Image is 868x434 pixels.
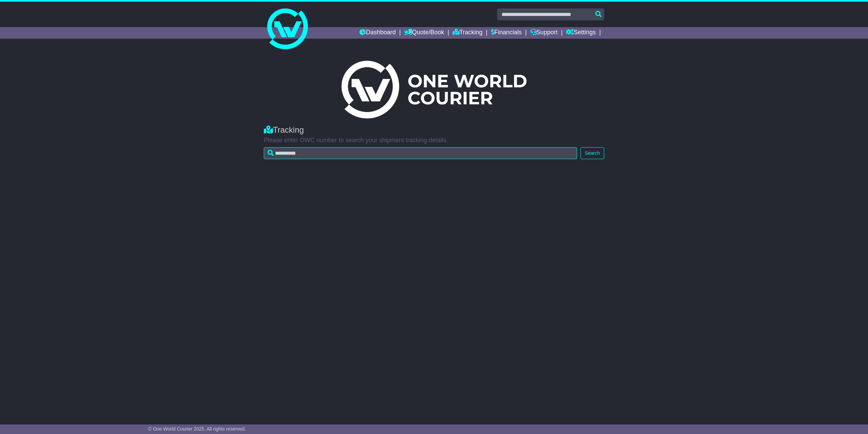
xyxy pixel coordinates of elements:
a: Quote/Book [404,27,444,39]
a: Settings [566,27,596,39]
div: Tracking [264,125,604,135]
a: Financials [491,27,522,39]
img: Light [341,61,527,118]
span: © One World Courier 2025. All rights reserved. [148,426,246,432]
p: Please enter OWC number to search your shipment tracking details. [264,137,604,144]
a: Dashboard [359,27,396,39]
button: Search [580,147,604,159]
a: Support [530,27,558,39]
a: Tracking [453,27,482,39]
